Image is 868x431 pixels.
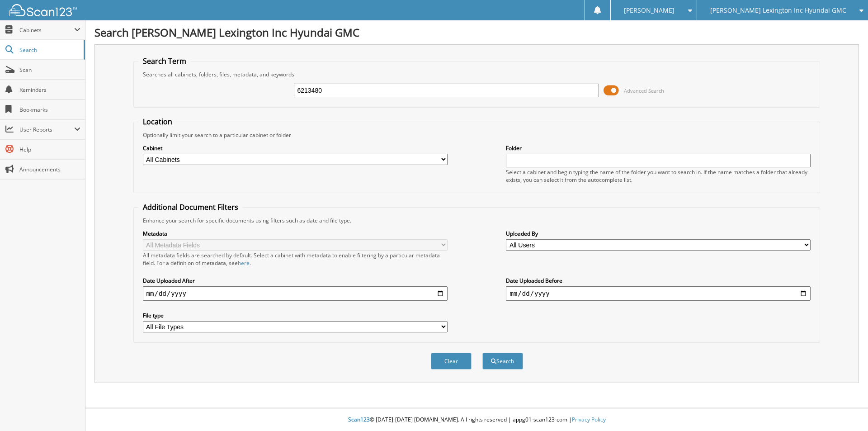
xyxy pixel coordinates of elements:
[710,8,846,13] span: [PERSON_NAME] Lexington Inc Hyundai GMC
[138,217,816,224] div: Enhance your search for specific documents using filters such as date and file type.
[238,259,250,267] a: here
[138,202,243,212] legend: Additional Document Filters
[823,388,868,431] iframe: Chat Widget
[431,353,472,369] button: Clear
[143,286,448,301] input: start
[138,131,816,139] div: Optionally limit your search to a particular cabinet or folder
[19,26,74,34] span: Cabinets
[19,106,80,114] span: Bookmarks
[624,8,675,13] span: [PERSON_NAME]
[624,87,664,94] span: Advanced Search
[572,416,606,423] a: Privacy Policy
[143,251,448,267] div: All metadata fields are searched by default. Select a cabinet with metadata to enable filtering b...
[138,71,816,78] div: Searches all cabinets, folders, files, metadata, and keywords
[9,4,77,16] img: scan123-logo-white.svg
[138,56,191,66] legend: Search Term
[19,66,80,74] span: Scan
[19,146,80,153] span: Help
[348,416,370,423] span: Scan123
[506,168,811,184] div: Select a cabinet and begin typing the name of the folder you want to search in. If the name match...
[19,166,80,173] span: Announcements
[506,286,811,301] input: end
[143,144,448,152] label: Cabinet
[19,86,80,94] span: Reminders
[19,46,79,54] span: Search
[506,144,811,152] label: Folder
[482,353,523,369] button: Search
[94,25,859,40] h1: Search [PERSON_NAME] Lexington Inc Hyundai GMC
[138,117,177,127] legend: Location
[143,277,448,284] label: Date Uploaded After
[19,126,74,133] span: User Reports
[143,230,448,237] label: Metadata
[143,312,448,319] label: File type
[506,230,811,237] label: Uploaded By
[506,277,811,284] label: Date Uploaded Before
[85,409,868,431] div: © [DATE]-[DATE] [DOMAIN_NAME]. All rights reserved | appg01-scan123-com |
